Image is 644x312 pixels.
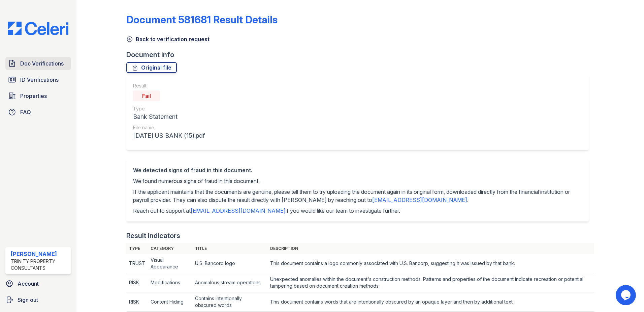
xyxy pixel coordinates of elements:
[192,292,267,312] td: Contains intentionally obscured words
[467,197,469,203] span: .
[148,292,192,312] td: Content Hiding
[148,243,192,254] th: Category
[5,73,71,86] a: ID Verifications
[20,59,64,68] span: Doc Verifications
[126,254,148,273] td: TRUST
[20,92,47,100] span: Properties
[133,207,582,215] p: Reach out to support at if you would like our team to investigate further.
[267,292,594,312] td: This document contains words that are intentionally obscured by an opaque layer and then by addit...
[3,22,74,35] img: CE_Logo_Blue-a8612792a0a2168367f1c8372b55b34899dd931a85d93a1a3d3e32e68fde9ad4.png
[126,35,210,43] a: Back to verification request
[133,166,582,174] div: We detected signs of fraud in this document.
[18,280,39,288] span: Account
[267,243,594,254] th: Description
[372,197,467,203] a: [EMAIL_ADDRESS][DOMAIN_NAME]
[5,57,71,70] a: Doc Verifications
[133,188,582,204] p: If the applicant maintains that the documents are genuine, please tell them to try uploading the ...
[11,258,68,271] div: Trinity Property Consultants
[20,76,59,84] span: ID Verifications
[5,89,71,103] a: Properties
[616,285,637,305] iframe: chat widget
[133,82,205,89] div: Result
[192,273,267,292] td: Anomalous stream operations
[192,243,267,254] th: Title
[267,254,594,273] td: This document contains a logo commonly associated with U.S. Bancorp, suggesting it was issued by ...
[133,90,160,101] div: Fail
[126,243,148,254] th: Type
[133,105,205,112] div: Type
[133,124,205,131] div: File name
[191,207,286,214] a: [EMAIL_ADDRESS][DOMAIN_NAME]
[3,277,74,290] a: Account
[126,231,180,240] div: Result Indicators
[126,273,148,292] td: RISK
[126,292,148,312] td: RISK
[126,62,177,73] a: Original file
[5,105,71,119] a: FAQ
[20,108,31,116] span: FAQ
[133,177,582,185] p: We found numerous signs of fraud in this document.
[11,250,68,258] div: [PERSON_NAME]
[148,254,192,273] td: Visual Appearance
[192,254,267,273] td: U.S. Bancorp logo
[267,273,594,292] td: Unexpected anomalies within the document's construction methods. Patterns and properties of the d...
[148,273,192,292] td: Modifications
[18,296,38,304] span: Sign out
[3,293,74,307] a: Sign out
[126,14,278,26] a: Document 581681 Result Details
[133,131,205,140] div: [DATE] US BANK (15).pdf
[133,112,205,122] div: Bank Statement
[126,50,594,59] div: Document info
